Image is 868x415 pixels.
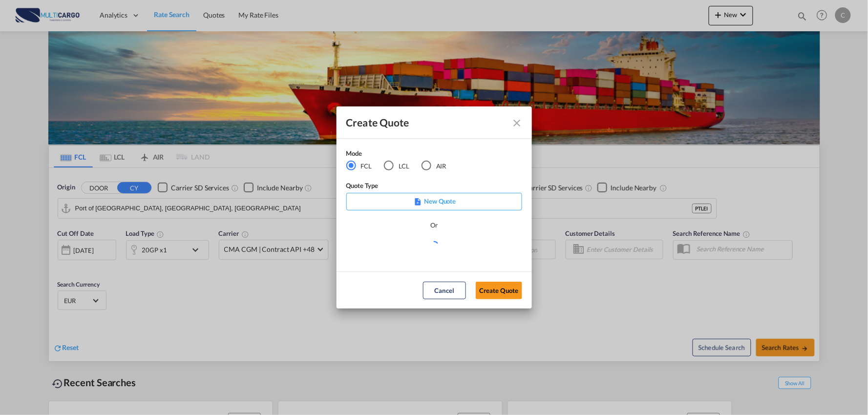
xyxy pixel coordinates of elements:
md-radio-button: FCL [346,161,372,171]
div: Quote Type [346,181,522,193]
md-icon: Close dialog [511,117,523,129]
md-radio-button: LCL [384,161,409,171]
div: Mode [346,148,459,161]
p: New Quote [350,196,519,206]
div: New Quote [346,193,522,210]
button: Close dialog [508,113,525,131]
button: Cancel [423,282,466,299]
div: Create Quote [346,116,505,128]
div: Or [430,220,438,230]
md-dialog: Create QuoteModeFCL LCLAIR ... [337,106,532,309]
button: Create Quote [476,282,522,299]
md-radio-button: AIR [422,161,446,171]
